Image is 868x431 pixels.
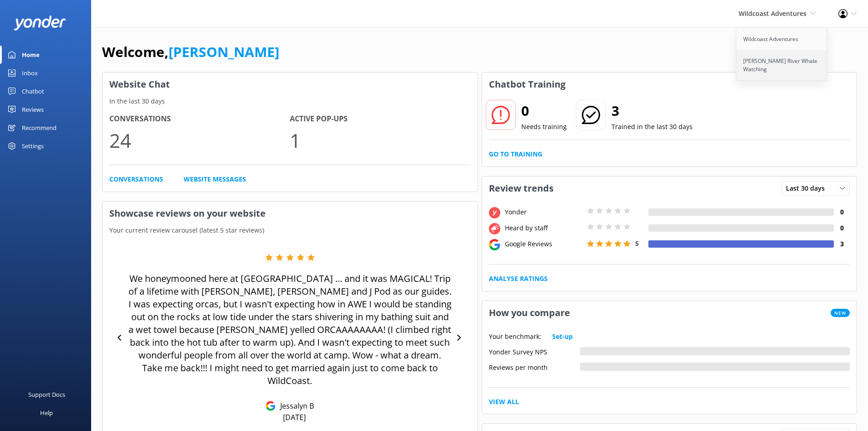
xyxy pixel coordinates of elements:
p: Trained in the last 30 days [611,122,693,132]
img: yonder-white-logo.png [14,16,66,31]
p: [DATE] [283,412,306,422]
p: 1 [290,125,470,156]
div: Google Reviews [503,239,585,249]
div: Support Docs [28,385,65,404]
div: Yonder [503,207,585,217]
a: Website Messages [184,174,246,184]
a: [PERSON_NAME] River Whale Watching [736,50,827,80]
span: Last 30 days [786,183,830,193]
div: Home [22,46,40,64]
div: Inbox [22,64,38,82]
div: Reviews [22,100,44,119]
a: Conversations [109,174,163,184]
p: Your benchmark: [489,332,541,342]
h3: Website Chat [103,73,478,96]
h2: 3 [611,100,693,122]
h3: Review trends [482,177,560,200]
a: View All [489,397,519,407]
p: 24 [109,125,290,156]
h4: 0 [834,207,850,217]
div: Yonder Survey NPS [489,347,580,355]
div: Recommend [22,119,56,137]
a: Go to Training [489,149,542,159]
div: Reviews per month [489,363,580,371]
span: Wildcoast Adventures [739,9,806,18]
a: Analyse Ratings [489,274,548,284]
div: Help [40,404,53,422]
p: Your current review carousel (latest 5 star reviews) [103,225,478,235]
h4: Active Pop-ups [290,113,470,125]
p: We honeymooned here at [GEOGRAPHIC_DATA] ... and it was MAGICAL! Trip of a lifetime with [PERSON_... [128,272,452,387]
h4: 3 [834,239,850,249]
p: In the last 30 days [103,96,478,106]
img: Google Reviews [266,401,276,411]
h4: 0 [834,223,850,233]
a: [PERSON_NAME] [169,42,279,61]
div: Chatbot [22,82,44,100]
span: 5 [635,239,639,248]
p: Jessalyn B [276,401,314,411]
h1: Welcome, [102,41,279,63]
div: Heard by staff [503,223,585,233]
p: Needs training [521,122,567,132]
h3: How you compare [482,301,577,325]
h3: Showcase reviews on your website [103,202,478,225]
h2: 0 [521,100,567,122]
div: Settings [22,137,44,155]
h4: Conversations [109,113,290,125]
h3: Chatbot Training [482,73,572,96]
span: New [831,309,850,317]
a: Wildcoast Adventures [736,28,827,50]
a: Set-up [552,332,573,342]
